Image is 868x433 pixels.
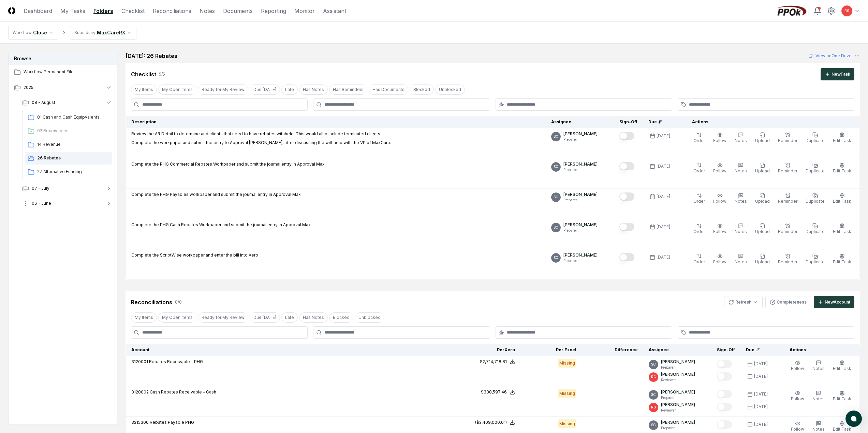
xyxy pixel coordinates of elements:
[692,222,706,236] button: Order
[32,185,49,191] span: 07 - July
[9,65,118,80] a: Workflow Permanent File
[93,7,113,15] a: Folders
[126,116,546,128] th: Description
[713,259,726,264] span: Follow
[844,8,850,13] span: RG
[754,222,771,236] button: Upload
[121,7,145,15] a: Checklist
[775,5,808,16] img: PPOk logo
[554,134,558,139] span: SC
[777,191,799,206] button: Reminder
[812,396,825,401] span: Notes
[131,191,301,198] p: Complete the PHG Payables workpaper and submit the journal entry in Approval Max
[806,259,825,264] span: Duplicate
[661,426,695,431] p: Preparer
[717,420,732,429] button: Mark complete
[713,229,726,234] span: Follow
[8,7,15,14] img: Logo
[754,191,771,206] button: Upload
[546,116,614,128] th: Assignee
[131,312,157,323] button: My Items
[323,7,346,15] a: Assistant
[13,30,32,36] div: Workflow
[554,255,558,260] span: SC
[811,389,826,403] button: Notes
[657,163,670,169] div: [DATE]
[37,169,109,175] span: 27 Alternative Funding
[149,359,203,364] span: Rebates Receivable – PHG
[778,168,797,173] span: Reminder
[754,361,768,367] div: [DATE]
[614,116,643,128] th: Sign-Off
[558,419,576,428] div: Missing
[791,427,804,432] span: Follow
[765,296,811,308] button: Completeness
[131,359,148,364] span: 3120001
[791,366,804,371] span: Follow
[693,229,705,234] span: Order
[520,344,582,356] th: Per Excel
[754,161,771,175] button: Upload
[809,53,852,59] a: View onOne Drive
[733,131,748,145] button: Notes
[733,191,748,206] button: Notes
[299,84,328,95] button: Has Notes
[833,396,851,401] span: Edit Task
[158,312,196,323] button: My Open Items
[25,125,112,137] a: 02 Receivables
[651,422,656,428] span: SC
[713,199,726,204] span: Follow
[261,7,286,15] a: Reporting
[692,131,706,145] button: Order
[651,362,656,367] span: SC
[711,344,740,356] th: Sign-Off
[131,252,258,258] p: Complete the ScriptWise workpaper and enter the bill into Xero
[832,389,853,403] button: Edit Task
[713,138,726,143] span: Follow
[24,69,112,75] span: Workflow Permanent File
[150,389,216,395] span: Cash Rebates Receivable - Cash
[24,84,33,91] span: 2025
[131,131,391,137] p: Review the AR Detail to determine and clients that need to have rebates withheld. This would also...
[651,374,656,380] span: RG
[712,222,728,236] button: Follow
[25,111,112,124] a: 01 Cash and Cash Equipvalents
[814,296,854,308] button: NewAccount
[619,162,634,170] button: Mark complete
[25,139,112,151] a: 14 Revenue
[832,222,853,236] button: Edit Task
[619,223,634,231] button: Mark complete
[9,95,118,212] div: 2025
[845,411,862,427] button: atlas-launcher
[17,110,118,181] div: 08 - August
[131,389,149,395] span: 3120002
[563,198,598,203] p: Preparer
[480,359,507,365] div: $2,714,718.81
[804,161,826,175] button: Duplicate
[832,131,853,145] button: Edit Task
[791,396,804,401] span: Follow
[475,419,515,426] button: ($2,409,000.01)
[198,312,248,323] button: Ready for My Review
[37,114,109,120] span: 01 Cash and Cash Equipvalents
[131,84,157,95] button: My Items
[159,71,165,77] div: 5 / 5
[777,252,799,266] button: Reminder
[806,138,825,143] span: Duplicate
[131,420,149,425] span: 3215300
[657,194,670,200] div: [DATE]
[755,138,770,143] span: Upload
[158,84,196,95] button: My Open Items
[778,229,797,234] span: Reminder
[459,344,520,356] th: Per Xero
[661,419,695,426] p: [PERSON_NAME]
[717,403,732,411] button: Mark complete
[661,371,695,377] p: [PERSON_NAME]
[755,168,770,173] span: Upload
[661,377,695,383] p: Reviewer
[717,372,732,381] button: Mark complete
[832,71,850,77] div: New Task
[832,252,853,266] button: Edit Task
[554,225,558,230] span: SC
[812,366,825,371] span: Notes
